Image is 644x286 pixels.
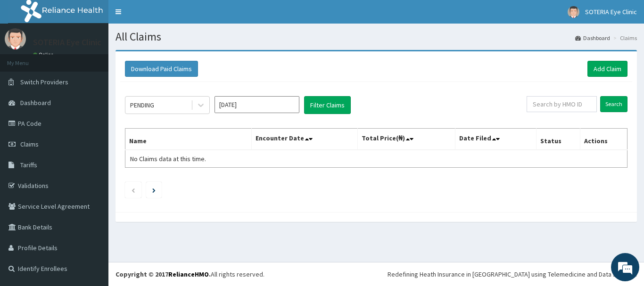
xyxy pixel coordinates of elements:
[33,38,101,47] p: SOTERIA Eye Clinic
[20,140,39,148] span: Claims
[575,34,610,42] a: Dashboard
[611,34,637,42] li: Claims
[568,6,579,18] img: User Image
[130,155,206,163] span: No Claims data at this time.
[152,186,156,194] a: Next page
[20,98,51,107] span: Dashboard
[215,96,299,113] input: Select Month and Year
[168,270,209,278] a: RelianceHMO
[116,31,637,43] h1: All Claims
[125,129,252,150] th: Name
[455,129,537,150] th: Date Filed
[600,96,627,112] input: Search
[388,270,637,279] div: Redefining Heath Insurance in [GEOGRAPHIC_DATA] using Telemedicine and Data Science!
[108,262,644,286] footer: All rights reserved.
[587,61,627,77] a: Add Claim
[130,100,154,110] div: PENDING
[116,270,211,278] strong: Copyright © 2017 .
[537,129,580,150] th: Status
[585,8,637,16] span: SOTERIA Eye Clinic
[131,186,135,194] a: Previous page
[33,51,56,58] a: Online
[357,129,455,150] th: Total Price(₦)
[20,161,37,169] span: Tariffs
[5,28,26,49] img: User Image
[527,96,597,112] input: Search by HMO ID
[252,129,357,150] th: Encounter Date
[20,78,68,86] span: Switch Providers
[580,129,627,150] th: Actions
[125,61,198,77] button: Download Paid Claims
[304,96,351,114] button: Filter Claims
